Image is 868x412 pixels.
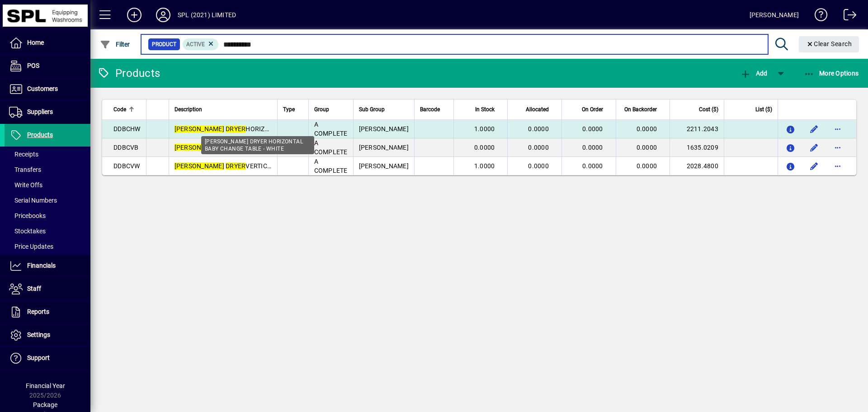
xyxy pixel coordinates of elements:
[113,125,141,133] span: DDBCHW
[637,162,657,170] span: 0.0000
[283,104,303,114] div: Type
[175,144,366,151] span: VERTICAL BABY CHANGE TABLE - BLACK
[5,101,90,123] a: Suppliers
[98,36,132,52] button: Filter
[459,104,503,114] div: In Stock
[152,40,176,49] span: Product
[27,262,56,269] span: Financials
[830,159,845,173] button: More options
[175,104,272,114] div: Description
[359,104,409,114] div: Sub Group
[420,104,448,114] div: Barcode
[5,147,90,162] a: Receipts
[314,104,329,114] span: Group
[27,62,39,69] span: POS
[5,278,90,300] a: Staff
[582,144,603,151] span: 0.0000
[9,166,41,173] span: Transfers
[226,162,245,170] em: DRYER
[359,162,409,170] span: [PERSON_NAME]
[149,7,178,23] button: Profile
[807,159,821,173] button: Edit
[5,78,90,100] a: Customers
[97,66,160,81] div: Products
[359,144,409,151] span: [PERSON_NAME]
[178,8,236,22] div: SPL (2021) LIMITED
[9,151,38,158] span: Receipts
[359,104,385,114] span: Sub Group
[175,125,224,133] em: [PERSON_NAME]
[175,162,365,170] span: VERTICAL BABY CHANGE TABLE - WHITE
[33,401,57,408] span: Package
[755,104,772,114] span: List ($)
[5,239,90,254] a: Price Updates
[175,104,202,114] span: Description
[175,162,224,170] em: [PERSON_NAME]
[27,108,53,115] span: Suppliers
[113,144,139,151] span: DDBCVB
[9,212,46,219] span: Pricebooks
[5,223,90,239] a: Stocktakes
[27,331,50,338] span: Settings
[27,308,49,315] span: Reports
[183,38,219,50] mat-chip: Activation Status: Active
[5,208,90,223] a: Pricebooks
[582,162,603,170] span: 0.0000
[27,131,53,138] span: Products
[807,140,821,155] button: Edit
[738,65,769,81] button: Add
[113,104,126,114] span: Code
[27,85,58,92] span: Customers
[175,144,224,151] em: [PERSON_NAME]
[622,104,665,114] div: On Backorder
[475,104,495,114] span: In Stock
[670,120,724,138] td: 2211.2043
[637,125,657,133] span: 0.0000
[802,65,861,81] button: More Options
[670,138,724,157] td: 1635.0209
[837,2,857,31] a: Logout
[740,70,767,77] span: Add
[624,104,657,114] span: On Backorder
[807,122,821,136] button: Edit
[9,227,46,235] span: Stocktakes
[799,36,859,52] button: Clear
[100,41,130,48] span: Filter
[582,104,603,114] span: On Order
[314,158,348,174] span: A COMPLETE
[567,104,611,114] div: On Order
[5,162,90,177] a: Transfers
[359,125,409,133] span: [PERSON_NAME]
[670,157,724,175] td: 2028.4800
[637,144,657,151] span: 0.0000
[9,243,53,250] span: Price Updates
[474,125,495,133] span: 1.0000
[186,41,205,47] span: Active
[27,39,44,46] span: Home
[9,181,42,189] span: Write Offs
[5,301,90,323] a: Reports
[750,8,799,22] div: [PERSON_NAME]
[201,136,314,154] div: [PERSON_NAME] DRYER HORIZONTAL BABY CHANGE TABLE - WHITE
[528,125,549,133] span: 0.0000
[474,144,495,151] span: 0.0000
[582,125,603,133] span: 0.0000
[120,7,149,23] button: Add
[528,144,549,151] span: 0.0000
[830,140,845,155] button: More options
[226,125,245,133] em: DRYER
[5,324,90,346] a: Settings
[830,122,845,136] button: More options
[5,255,90,277] a: Financials
[808,2,828,31] a: Knowledge Base
[113,104,141,114] div: Code
[513,104,557,114] div: Allocated
[5,32,90,54] a: Home
[804,70,859,77] span: More Options
[5,55,90,77] a: POS
[5,177,90,193] a: Write Offs
[699,104,718,114] span: Cost ($)
[5,347,90,369] a: Support
[9,197,57,204] span: Serial Numbers
[5,193,90,208] a: Serial Numbers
